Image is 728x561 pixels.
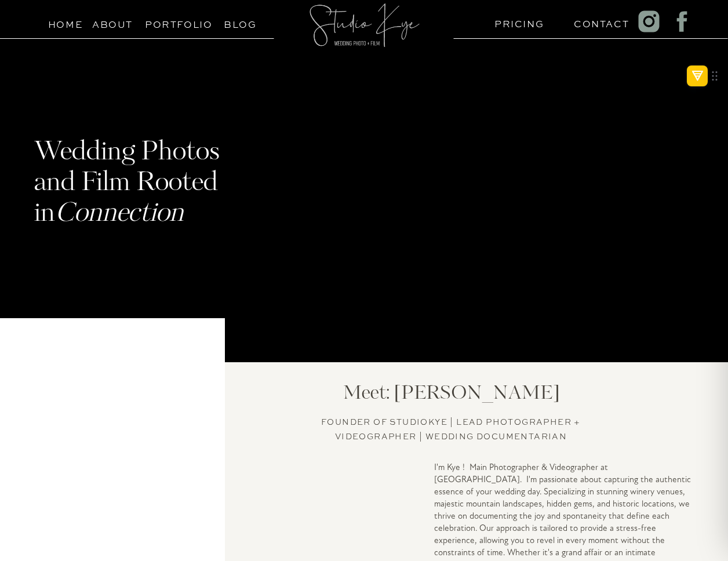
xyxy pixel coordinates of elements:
[327,383,575,405] h2: Meet: [PERSON_NAME]
[34,138,262,224] h2: Wedding Photos and Film Rooted in
[92,16,133,27] a: About
[494,16,539,27] a: PRICING
[55,202,184,227] i: Connection
[43,16,88,27] a: Home
[214,16,267,27] a: Blog
[293,414,609,441] p: Founder of StudioKye | Lead Photographer + Videographer | Wedding Documentarian
[574,16,618,27] a: Contact
[145,16,198,27] a: Portfolio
